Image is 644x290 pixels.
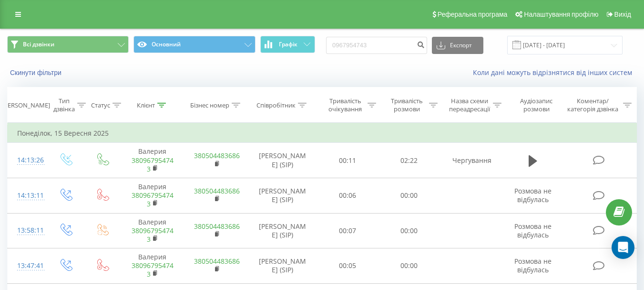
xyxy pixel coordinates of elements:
td: Валерия [121,213,184,248]
div: 13:47:41 [17,257,37,275]
td: 00:00 [378,178,440,213]
td: Валерия [121,143,184,178]
a: 380967954743 [132,156,174,173]
a: 380504483686 [194,222,240,231]
div: Співробітник [256,101,296,109]
a: 380967954743 [132,191,174,208]
div: [PERSON_NAME] [2,101,50,109]
span: Розмова не відбулась [514,186,552,204]
a: 380504483686 [194,257,240,266]
td: 00:11 [317,143,378,178]
div: Тривалість очікування [326,97,365,113]
div: Статус [91,101,110,109]
span: Всі дзвінки [23,41,54,48]
a: 380967954743 [132,226,174,244]
span: Розмова не відбулась [514,257,552,274]
span: Вихід [614,11,631,18]
div: Тип дзвінка [53,97,75,113]
td: 00:00 [378,248,440,284]
button: Всі дзвінки [7,36,129,53]
input: Пошук за номером [326,37,427,54]
div: Коментар/категорія дзвінка [565,97,621,113]
div: Клієнт [137,101,155,109]
td: 00:06 [317,178,378,213]
td: Валерия [121,178,184,213]
div: Бізнес номер [190,101,229,109]
button: Скинути фільтри [7,68,66,77]
button: Експорт [432,37,483,54]
a: Коли дані можуть відрізнятися вiд інших систем [473,68,637,77]
div: 14:13:26 [17,151,37,170]
td: Чергування [440,143,504,178]
td: [PERSON_NAME] (SIP) [248,178,317,213]
td: [PERSON_NAME] (SIP) [248,143,317,178]
td: 00:07 [317,213,378,248]
span: Розмова не відбулась [514,222,552,239]
div: 13:58:11 [17,221,37,240]
td: 00:05 [317,248,378,284]
div: Open Intercom Messenger [612,236,634,259]
div: Аудіозапис розмови [512,97,561,113]
div: Назва схеми переадресації [449,97,491,113]
a: 380504483686 [194,186,240,195]
button: Основний [133,36,255,53]
td: 02:22 [378,143,440,178]
td: [PERSON_NAME] (SIP) [248,213,317,248]
span: Графік [279,41,297,48]
div: Тривалість розмови [387,97,427,113]
td: 00:00 [378,213,440,248]
td: Валерия [121,248,184,284]
span: Реферальна програма [438,11,508,18]
button: Графік [260,36,315,53]
td: [PERSON_NAME] (SIP) [248,248,317,284]
a: 380967954743 [132,261,174,279]
td: Понеділок, 15 Вересня 2025 [8,124,637,143]
div: 14:13:11 [17,186,37,205]
a: 380504483686 [194,151,240,160]
span: Налаштування профілю [524,11,598,18]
